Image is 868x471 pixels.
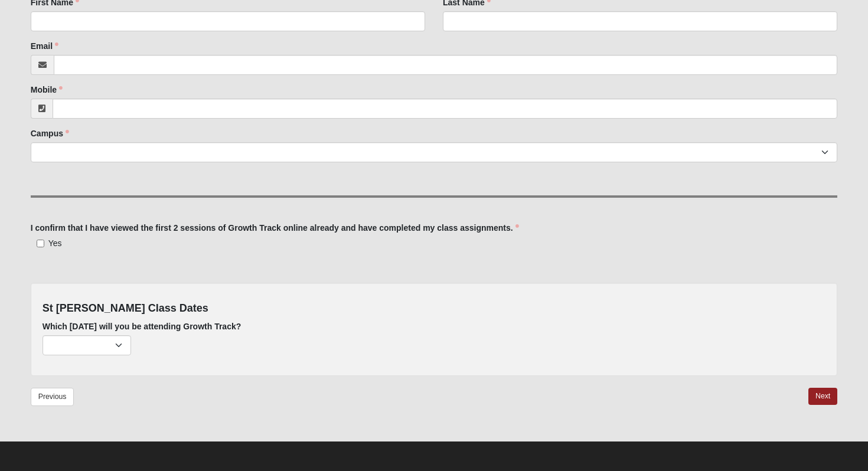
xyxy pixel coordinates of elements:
input: Yes [37,240,44,247]
label: Email [31,40,58,52]
label: I confirm that I have viewed the first 2 sessions of Growth Track online already and have complet... [31,222,519,234]
a: Next [808,388,837,405]
h4: St [PERSON_NAME] Class Dates [43,302,826,315]
label: Campus [31,127,69,139]
a: Previous [31,388,74,406]
label: Which [DATE] will you be attending Growth Track? [43,320,242,332]
label: Mobile [31,84,63,96]
span: Yes [48,238,62,248]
